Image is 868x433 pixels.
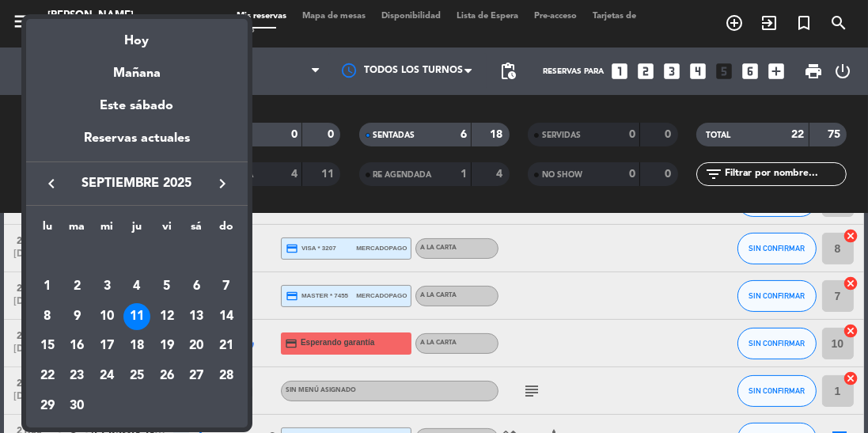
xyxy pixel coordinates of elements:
div: 26 [154,363,180,389]
td: 14 de septiembre de 2025 [211,302,241,332]
div: 9 [64,303,91,330]
td: 19 de septiembre de 2025 [152,332,182,362]
button: keyboard_arrow_right [208,173,237,194]
th: sábado [181,218,211,242]
td: 5 de septiembre de 2025 [152,272,182,302]
div: 13 [183,303,210,330]
div: 21 [213,332,240,359]
div: 8 [34,303,61,330]
td: 30 de septiembre de 2025 [63,391,93,421]
button: keyboard_arrow_left [37,173,66,194]
th: martes [63,218,93,242]
td: 3 de septiembre de 2025 [92,272,122,302]
th: miércoles [92,218,122,242]
td: 25 de septiembre de 2025 [122,361,152,391]
div: 10 [93,303,120,330]
div: 18 [123,332,150,359]
div: Reservas actuales [26,128,248,161]
div: Mañana [26,51,248,84]
td: 12 de septiembre de 2025 [152,302,182,332]
div: 11 [123,303,150,330]
div: 4 [123,273,150,300]
td: 10 de septiembre de 2025 [92,302,122,332]
div: 28 [213,363,240,389]
div: 30 [64,393,91,420]
div: Este sábado [26,84,248,128]
td: 9 de septiembre de 2025 [63,302,93,332]
div: 1 [34,273,61,300]
div: 12 [154,303,180,330]
span: septiembre 2025 [66,173,208,194]
td: 27 de septiembre de 2025 [181,361,211,391]
td: 23 de septiembre de 2025 [63,361,93,391]
div: 24 [93,363,120,389]
div: 2 [64,273,91,300]
i: keyboard_arrow_right [213,174,232,193]
div: 19 [154,332,180,359]
div: 17 [93,332,120,359]
td: 1 de septiembre de 2025 [32,272,63,302]
th: domingo [211,218,241,242]
td: 18 de septiembre de 2025 [122,332,152,362]
div: 6 [183,273,210,300]
td: 13 de septiembre de 2025 [181,302,211,332]
td: 6 de septiembre de 2025 [181,272,211,302]
div: 7 [213,273,240,300]
div: 5 [154,273,180,300]
div: 20 [183,332,210,359]
th: viernes [152,218,182,242]
td: 26 de septiembre de 2025 [152,361,182,391]
td: 22 de septiembre de 2025 [32,361,63,391]
td: 15 de septiembre de 2025 [32,332,63,362]
td: 2 de septiembre de 2025 [63,272,93,302]
div: 3 [93,273,120,300]
td: 4 de septiembre de 2025 [122,272,152,302]
td: SEP. [32,242,241,272]
div: 29 [34,393,61,420]
td: 11 de septiembre de 2025 [122,302,152,332]
td: 29 de septiembre de 2025 [32,391,63,421]
th: jueves [122,218,152,242]
div: 23 [64,363,91,389]
div: 15 [34,332,61,359]
td: 17 de septiembre de 2025 [92,332,122,362]
td: 16 de septiembre de 2025 [63,332,93,362]
div: 22 [34,363,61,389]
div: Hoy [26,19,248,51]
td: 8 de septiembre de 2025 [32,302,63,332]
td: 21 de septiembre de 2025 [211,332,241,362]
i: keyboard_arrow_left [42,174,61,193]
th: lunes [32,218,63,242]
div: 16 [64,332,91,359]
td: 24 de septiembre de 2025 [92,361,122,391]
td: 7 de septiembre de 2025 [211,272,241,302]
td: 28 de septiembre de 2025 [211,361,241,391]
td: 20 de septiembre de 2025 [181,332,211,362]
div: 25 [123,363,150,389]
div: 14 [213,303,240,330]
div: 27 [183,363,210,389]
